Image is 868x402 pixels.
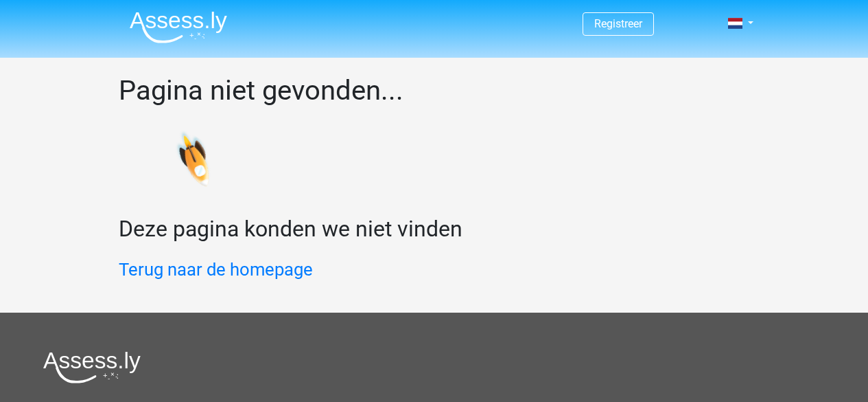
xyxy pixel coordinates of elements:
h2: Deze pagina konden we niet vinden [119,216,750,242]
h1: Pagina niet gevonden... [119,74,750,107]
img: spaceship-tilt.54adf63d3263.svg [95,102,226,227]
a: Terug naar de homepage [119,259,313,280]
img: Assessly logo [43,351,141,383]
img: Assessly [130,11,227,43]
a: Registreer [594,17,642,30]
